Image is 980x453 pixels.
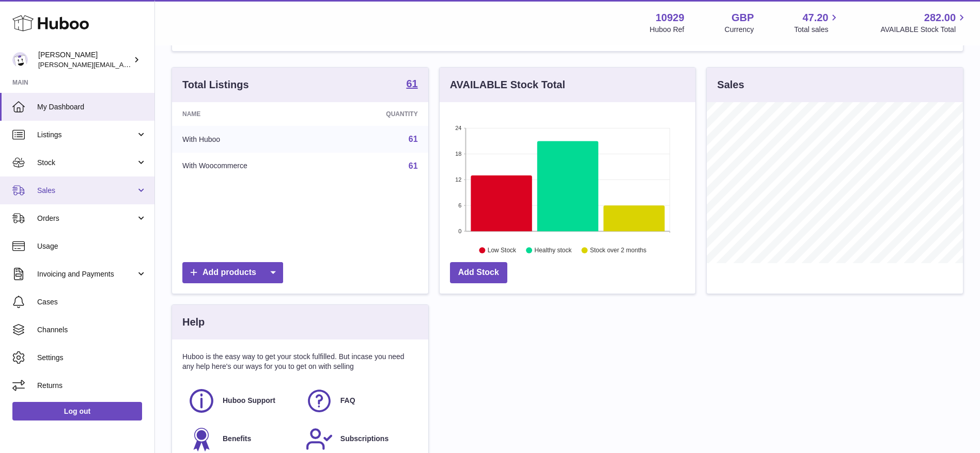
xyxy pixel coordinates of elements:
span: Subscriptions [340,434,388,444]
text: 18 [455,151,461,157]
span: Huboo Support [223,396,275,406]
a: Log out [12,402,142,420]
a: Benefits [188,425,295,453]
td: With Woocommerce [172,153,331,180]
div: Currency [725,25,754,35]
text: 0 [458,228,461,234]
span: Stock [37,158,136,168]
span: Returns [37,381,147,391]
span: Benefits [223,434,251,444]
a: 282.00 AVAILABLE Stock Total [880,11,968,35]
span: My Dashboard [37,102,147,112]
span: 47.20 [802,11,828,25]
a: 47.20 Total sales [794,11,840,35]
h3: Sales [717,78,744,92]
a: Subscriptions [305,425,413,453]
div: [PERSON_NAME] [38,50,131,70]
text: Low Stock [488,247,517,254]
a: 61 [406,78,417,91]
strong: 61 [406,78,417,89]
text: Stock over 2 months [590,247,646,254]
a: 61 [409,135,418,143]
span: Sales [37,186,136,196]
text: Healthy stock [534,247,572,254]
strong: 10929 [656,11,685,25]
span: Invoicing and Payments [37,269,136,279]
a: Add Stock [450,262,507,283]
th: Quantity [331,102,428,126]
th: Name [172,102,331,126]
span: Orders [37,214,136,223]
td: With Huboo [172,126,331,153]
span: Settings [37,353,147,363]
span: Usage [37,241,147,251]
span: FAQ [340,396,355,406]
img: thomas@otesports.co.uk [12,52,28,68]
span: Listings [37,130,136,140]
span: [PERSON_NAME][EMAIL_ADDRESS][DOMAIN_NAME] [38,60,207,69]
a: Add products [182,262,283,283]
div: Huboo Ref [650,25,685,35]
h3: AVAILABLE Stock Total [450,78,565,92]
a: FAQ [305,387,413,415]
p: Huboo is the easy way to get your stock fulfilled. But incase you need any help here's our ways f... [182,352,418,371]
span: Total sales [794,25,840,35]
span: 282.00 [924,11,956,25]
text: 12 [455,176,461,183]
h3: Total Listings [182,78,249,92]
span: Channels [37,325,147,335]
text: 6 [458,202,461,208]
h3: Help [182,315,205,329]
strong: GBP [732,11,754,25]
a: 61 [409,161,418,170]
text: 24 [455,125,461,131]
span: AVAILABLE Stock Total [880,25,968,35]
a: Huboo Support [188,387,295,415]
span: Cases [37,297,147,307]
